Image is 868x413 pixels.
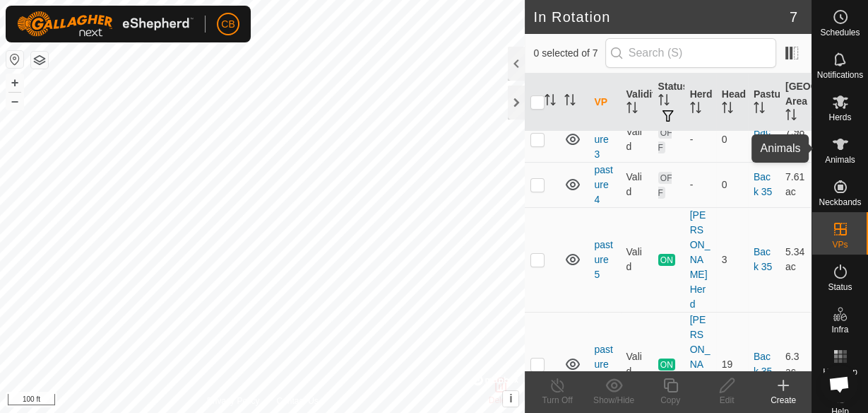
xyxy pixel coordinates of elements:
a: pasture 5 [594,239,612,280]
span: Herds [828,113,851,122]
div: Copy [642,394,698,407]
span: i [509,392,512,405]
input: Search (S) [605,38,776,68]
a: Back 35 [754,351,772,377]
span: ON [658,254,675,266]
span: OFF [658,127,672,153]
span: 0 selected of 7 [533,46,605,61]
th: Validity [621,74,653,132]
a: Back 35 [754,246,772,272]
td: 0 [716,117,748,162]
th: Pasture [748,74,780,132]
p-sorticon: Activate to sort [564,96,576,107]
div: - [690,132,711,147]
span: Neckbands [819,198,861,206]
span: VPs [832,240,848,249]
div: [PERSON_NAME] Herd [690,208,711,312]
div: Turn Off [529,394,585,407]
span: Infra [831,325,848,334]
div: - [690,178,711,192]
div: Edit [698,394,755,407]
span: ON [658,359,675,371]
td: Valid [621,162,653,207]
p-sorticon: Activate to sort [545,96,556,107]
a: pasture 6 [594,344,612,385]
button: – [6,93,23,110]
span: Animals [825,156,855,164]
button: Reset Map [6,51,23,68]
span: Heatmap [823,368,857,376]
th: Status [653,74,684,132]
p-sorticon: Activate to sort [690,104,701,115]
h2: In Rotation [533,8,789,25]
th: [GEOGRAPHIC_DATA] Area [780,74,811,132]
a: Privacy Policy [207,395,260,407]
span: CB [221,17,234,32]
span: Notifications [817,71,863,79]
td: Valid [621,117,653,162]
th: VP [588,74,620,132]
a: Open chat [820,365,858,403]
p-sorticon: Activate to sort [658,96,670,107]
div: Show/Hide [585,394,642,407]
th: Herd [684,74,716,132]
td: 3 [716,207,748,312]
a: Back 35 [754,171,772,197]
img: Gallagher Logo [17,11,194,37]
td: 7.98 ac [780,117,811,162]
td: 5.34 ac [780,207,811,312]
span: 7 [790,6,797,28]
div: Create [755,394,811,407]
button: i [503,391,518,407]
button: Map Layers [31,52,48,69]
td: Valid [621,207,653,312]
p-sorticon: Activate to sort [626,104,638,115]
p-sorticon: Activate to sort [754,104,765,115]
td: 0 [716,162,748,207]
button: + [6,74,23,91]
p-sorticon: Activate to sort [785,111,797,122]
a: pasture 3 [594,119,612,160]
a: pasture 4 [594,164,612,205]
span: OFF [658,172,672,199]
span: Status [828,283,852,291]
th: Head [716,74,748,132]
td: 7.61 ac [780,162,811,207]
a: Contact Us [276,395,318,407]
span: Schedules [820,28,860,37]
p-sorticon: Activate to sort [722,104,733,115]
